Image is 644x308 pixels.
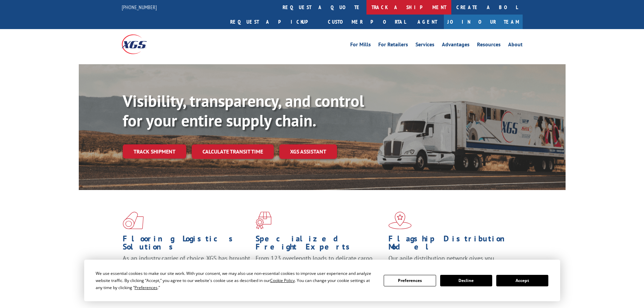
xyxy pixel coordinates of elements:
a: XGS ASSISTANT [279,144,337,159]
a: [PHONE_NUMBER] [122,4,157,10]
h1: Specialized Freight Experts [256,235,383,254]
button: Accept [496,275,548,286]
h1: Flagship Distribution Model [388,235,516,254]
a: About [508,42,523,49]
span: Our agile distribution network gives you nationwide inventory management on demand. [388,254,513,270]
b: Visibility, transparency, and control for your entire supply chain. [123,90,364,131]
div: Cookie Consent Prompt [84,260,560,301]
a: Services [415,42,434,49]
a: Customer Portal [323,15,411,29]
button: Decline [440,275,492,286]
img: xgs-icon-focused-on-flooring-red [256,212,271,229]
h1: Flooring Logistics Solutions [123,235,251,254]
a: Agent [411,15,444,29]
a: Join Our Team [444,15,523,29]
img: xgs-icon-flagship-distribution-model-red [388,212,412,229]
a: Resources [477,42,501,49]
a: Calculate transit time [192,144,274,159]
span: Preferences [135,285,158,290]
a: Track shipment [123,144,186,159]
span: As an industry carrier of choice, XGS has brought innovation and dedication to flooring logistics... [123,254,250,278]
div: We use essential cookies to make our site work. With your consent, we may also use non-essential ... [96,270,376,291]
a: Request a pickup [225,15,323,29]
a: For Retailers [378,42,408,49]
span: Cookie Policy [270,278,295,283]
a: Advantages [442,42,470,49]
p: From 123 overlength loads to delicate cargo, our experienced staff knows the best way to move you... [256,254,383,284]
img: xgs-icon-total-supply-chain-intelligence-red [123,212,144,229]
button: Preferences [384,275,436,286]
a: For Mills [350,42,371,49]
